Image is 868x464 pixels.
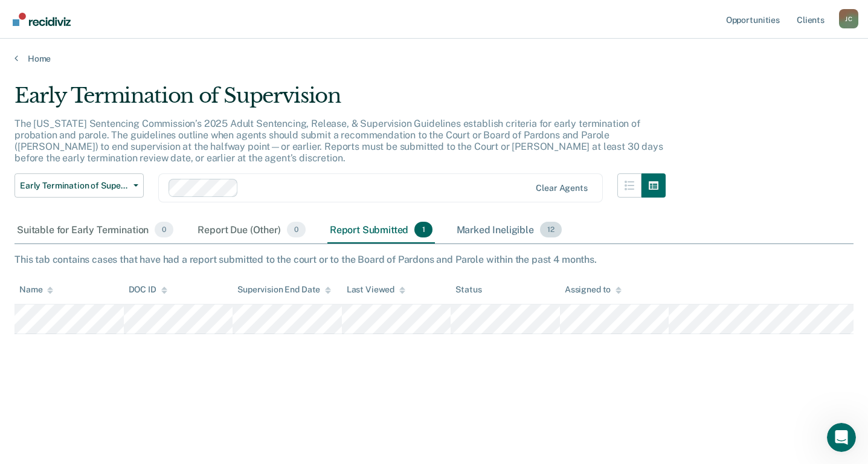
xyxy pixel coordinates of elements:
[13,13,71,26] img: Recidiviz
[14,254,854,265] div: This tab contains cases that have had a report submitted to the court or to the Board of Pardons ...
[414,222,432,237] span: 1
[839,9,858,28] div: J C
[20,181,129,191] span: Early Termination of Supervision
[839,9,858,28] button: Profile dropdown button
[14,118,663,164] p: The [US_STATE] Sentencing Commission’s 2025 Adult Sentencing, Release, & Supervision Guidelines e...
[454,217,564,243] div: Marked Ineligible12
[14,53,854,64] a: Home
[827,423,856,452] iframe: Intercom live chat
[14,217,176,243] div: Suitable for Early Termination0
[540,222,562,237] span: 12
[327,217,435,243] div: Report Submitted1
[195,217,307,243] div: Report Due (Other)0
[347,285,405,295] div: Last Viewed
[129,285,167,295] div: DOC ID
[155,222,173,237] span: 0
[565,285,622,295] div: Assigned to
[455,285,481,295] div: Status
[19,285,53,295] div: Name
[536,183,587,193] div: Clear agents
[287,222,306,237] span: 0
[14,83,666,118] div: Early Termination of Supervision
[14,173,144,198] button: Early Termination of Supervision
[237,285,331,295] div: Supervision End Date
